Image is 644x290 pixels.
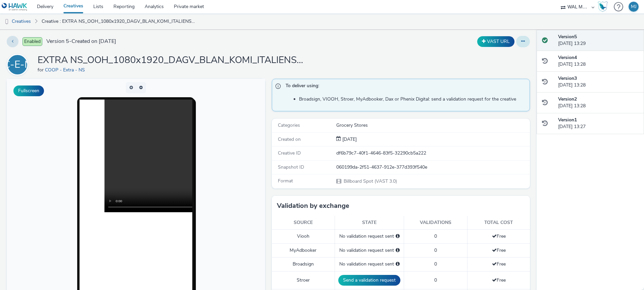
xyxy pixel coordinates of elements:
[598,1,608,12] img: Hawk Academy
[343,178,397,184] span: Billboard Spot (VAST 3.0)
[272,257,335,271] td: Broadsign
[38,13,199,30] a: Creative : EXTRA NS_OOH_1080x1920_DAGV_BLAN_KOMI_ITALIENSK A_36_38_2025
[434,261,437,267] span: 0
[558,34,639,47] div: [DATE] 13:29
[278,136,301,142] span: Created on
[404,216,467,230] th: Validations
[476,36,516,47] div: Duplicate the creative as a VAST URL
[558,75,577,81] strong: Version 3
[396,247,400,254] div: Please select a deal below and click on Send to send a validation request to MyAdbooker.
[338,261,400,268] div: No validation request sent
[336,122,529,129] div: Grocery Stores
[558,96,639,110] div: [DATE] 13:28
[278,164,304,170] span: Snapshot ID
[45,67,88,73] a: COOP - Extra - NS
[434,277,437,283] span: 0
[336,164,529,171] div: 060199da-2f51-4637-912e-377d393f540e
[341,136,357,143] div: Creation 26 August 2025, 13:27
[396,233,400,240] div: Please select a deal below and click on Send to send a validation request to Viooh.
[396,261,400,268] div: Please select a deal below and click on Send to send a validation request to Broadsign.
[278,178,293,184] span: Format
[338,233,400,240] div: No validation request sent
[558,117,639,130] div: [DATE] 13:27
[38,54,306,67] h1: EXTRA NS_OOH_1080x1920_DAGV_BLAN_KOMI_ITALIENSK A_36_38_2025
[22,37,42,46] span: Enabled
[338,275,400,286] button: Send a validation request
[492,247,506,253] span: Free
[272,216,335,230] th: Source
[492,277,506,283] span: Free
[338,247,400,254] div: No validation request sent
[278,150,301,156] span: Creative ID
[278,122,300,128] span: Categories
[13,85,44,96] button: Fullscreen
[336,150,529,157] div: df6b79c7-40f1-4646-83f5-32290cb5a222
[299,96,527,103] li: Broadsign, VIOOH, Stroer, MyAdbooker, Dax or Phenix Digital: send a validation request for the cr...
[558,54,577,61] strong: Version 4
[492,261,506,267] span: Free
[272,271,335,289] td: Stroer
[2,3,28,11] img: undefined Logo
[558,54,639,68] div: [DATE] 13:28
[38,67,45,73] span: for
[286,82,523,91] span: To deliver using:
[272,230,335,243] td: Viooh
[558,34,577,40] strong: Version 5
[3,55,32,74] div: C-E-N
[558,75,639,89] div: [DATE] 13:28
[46,38,116,45] span: Version 5 - Created on [DATE]
[558,96,577,102] strong: Version 2
[477,36,514,47] button: VAST URL
[341,136,357,142] span: [DATE]
[631,2,637,12] div: MJ
[598,1,610,12] a: Hawk Academy
[272,243,335,257] td: MyAdbooker
[558,117,577,123] strong: Version 1
[7,61,31,68] a: C-E-N
[434,233,437,239] span: 0
[492,233,506,239] span: Free
[277,201,349,211] h3: Validation by exchange
[434,247,437,253] span: 0
[3,18,10,25] img: dooh
[467,216,530,230] th: Total cost
[335,216,404,230] th: State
